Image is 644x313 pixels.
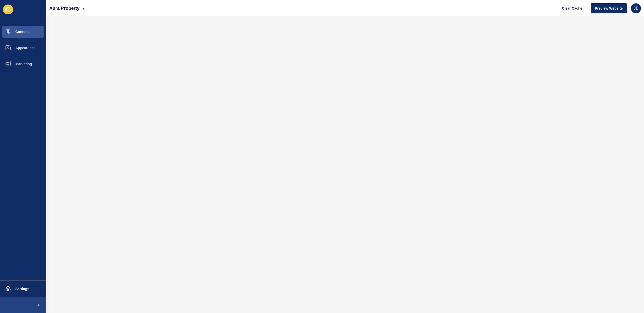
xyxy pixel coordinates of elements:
[562,6,582,11] span: Clear Cache
[558,3,587,13] button: Clear Cache
[49,2,79,15] p: Aura Property
[633,6,638,11] span: JE
[591,3,627,13] button: Preview Website
[595,6,623,11] span: Preview Website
